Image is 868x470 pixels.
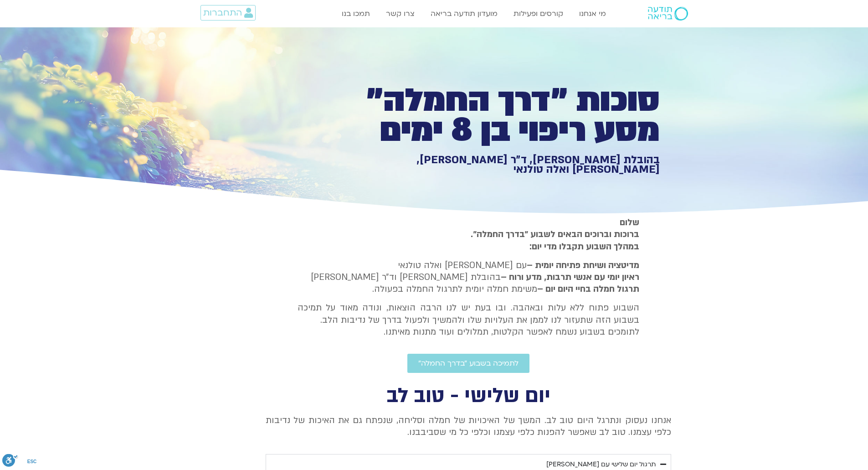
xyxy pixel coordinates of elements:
[575,5,611,22] a: מי אנחנו
[200,5,256,21] a: התחברות
[418,359,519,367] span: לתמיכה בשבוע ״בדרך החמלה״
[344,86,660,145] h1: סוכות ״דרך החמלה״ מסע ריפוי בן 8 ימים
[501,271,639,283] b: ראיון יומי עם אנשי תרבות, מדע ורוח –
[546,459,656,470] div: תרגול יום שלישי עם [PERSON_NAME]
[203,8,242,18] span: התחברות
[344,155,660,175] h1: בהובלת [PERSON_NAME], ד״ר [PERSON_NAME], [PERSON_NAME] ואלה טולנאי
[407,354,529,373] a: לתמיכה בשבוע ״בדרך החמלה״
[298,302,639,338] p: השבוע פתוח ללא עלות ובאהבה. ובו בעת יש לנו הרבה הוצאות, ונודה מאוד על תמיכה בשבוע הזה שתעזור לנו ...
[426,5,502,22] a: מועדון תודעה בריאה
[266,414,671,439] p: אנחנו נעסוק ונתרגל היום טוב לב. המשך של האיכויות של חמלה וסליחה, שנפתח גם את האיכות של נדיבות כלפ...
[620,217,639,228] strong: שלום
[527,259,639,271] strong: מדיטציה ושיחת פתיחה יומית –
[266,387,671,405] h2: יום שלישי - טוב לב
[509,5,568,22] a: קורסים ופעילות
[381,5,419,22] a: צרו קשר
[537,283,639,295] b: תרגול חמלה בחיי היום יום –
[648,7,688,21] img: תודעה בריאה
[298,259,639,295] p: עם [PERSON_NAME] ואלה טולנאי בהובלת [PERSON_NAME] וד״ר [PERSON_NAME] משימת חמלה יומית לתרגול החמל...
[337,5,375,22] a: תמכו בנו
[471,228,639,252] strong: ברוכות וברוכים הבאים לשבוע ״בדרך החמלה״. במהלך השבוע תקבלו מדי יום:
